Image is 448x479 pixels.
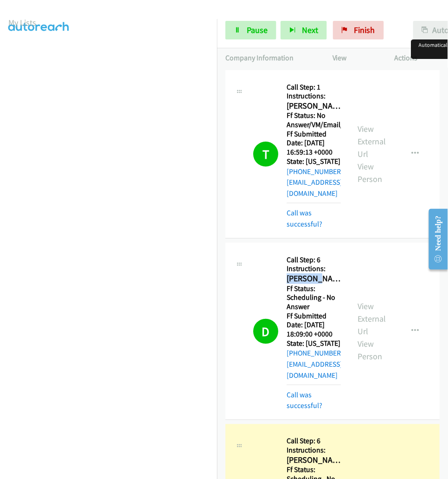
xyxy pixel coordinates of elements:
a: View External Url [358,301,386,337]
h5: Ff Status: Scheduling - No Answer [287,284,341,311]
a: Pause [225,21,276,39]
h5: State: [US_STATE] [287,157,341,166]
iframe: Resource Center [422,202,448,276]
h2: [PERSON_NAME] [287,273,341,284]
a: [PHONE_NUMBER] [287,167,343,176]
button: Next [281,21,327,39]
a: Call was successful? [287,390,322,410]
h5: State: [US_STATE] [287,339,341,348]
h5: Instructions: [287,91,341,101]
iframe: Dialpad [8,37,217,478]
h5: Instructions: [287,264,341,273]
h5: Call Step: 1 [287,83,341,92]
span: Pause [247,25,268,35]
a: My Lists [8,17,36,28]
span: Finish [354,25,375,35]
span: Next [302,25,318,35]
h5: Ff Submitted Date: [DATE] 16:59:13 +0000 [287,129,341,157]
p: View [333,52,378,64]
a: View Person [358,338,382,362]
h5: Call Step: 6 [287,437,341,446]
h5: Ff Submitted Date: [DATE] 18:09:00 +0000 [287,311,341,339]
a: Finish [333,21,384,39]
a: [EMAIL_ADDRESS][DOMAIN_NAME] [287,178,342,198]
a: [PHONE_NUMBER] [287,349,343,357]
a: View Person [358,161,382,184]
p: Actions [395,52,440,64]
h2: [PERSON_NAME] [287,101,341,111]
a: View External Url [358,123,386,159]
h1: D [253,319,278,344]
h2: [PERSON_NAME] [287,455,341,466]
h5: Instructions: [287,446,341,455]
a: [EMAIL_ADDRESS][DOMAIN_NAME] [287,360,342,380]
p: Company Information [225,52,316,64]
h5: Ff Status: No Answer/VM/Email/Text [287,111,341,129]
h1: T [253,142,278,167]
h5: Call Step: 6 [287,255,341,265]
a: Call was successful? [287,208,322,228]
